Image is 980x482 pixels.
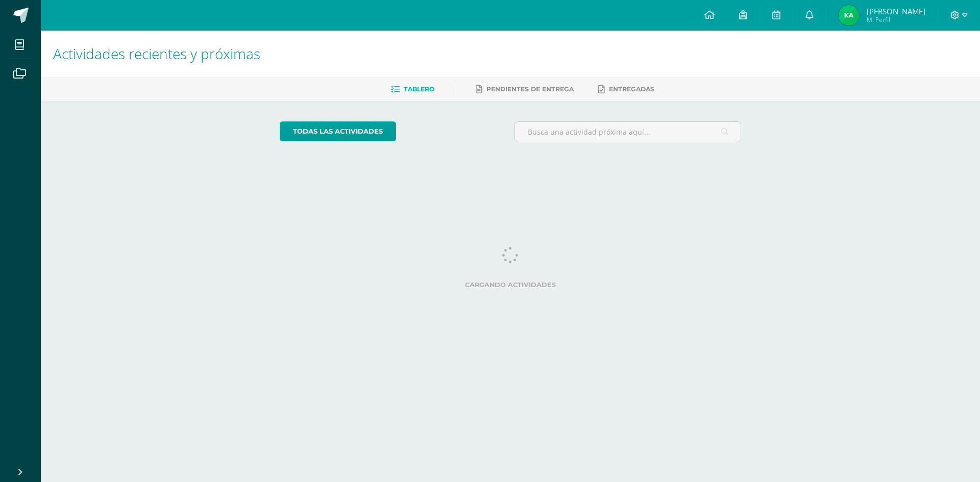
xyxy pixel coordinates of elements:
[53,44,260,63] span: Actividades recientes y próximas
[280,121,396,141] a: todas las Actividades
[515,122,741,142] input: Busca una actividad próxima aquí...
[404,85,434,93] span: Tablero
[867,6,925,16] span: [PERSON_NAME]
[609,85,654,93] span: Entregadas
[598,81,654,97] a: Entregadas
[476,81,574,97] a: Pendientes de entrega
[867,15,925,24] span: Mi Perfil
[486,85,574,93] span: Pendientes de entrega
[391,81,434,97] a: Tablero
[280,281,742,289] label: Cargando actividades
[839,5,859,26] img: e8e4fd78d3a5517432ec64b3f1f42d4b.png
